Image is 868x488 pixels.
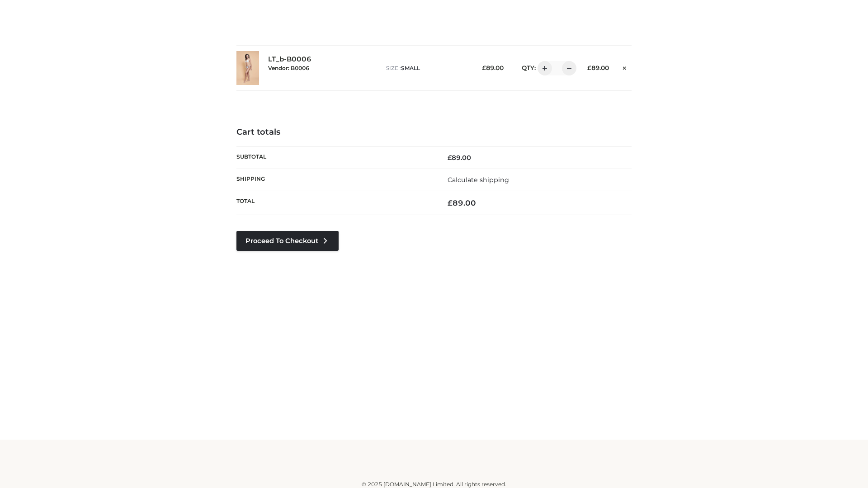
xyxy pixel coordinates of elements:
a: Calculate shipping [448,176,509,184]
span: £ [448,154,452,162]
h4: Cart totals [236,127,632,137]
th: Total [236,191,434,215]
span: SMALL [401,65,420,71]
small: Vendor: B0006 [268,65,309,71]
span: £ [448,198,453,207]
th: Shipping [236,169,434,191]
a: Remove this item [618,61,632,73]
bdi: 89.00 [448,198,476,207]
span: £ [482,64,486,71]
p: size : [386,64,468,72]
bdi: 89.00 [482,64,504,71]
bdi: 89.00 [587,64,609,71]
div: QTY: [513,61,573,75]
span: £ [587,64,591,71]
a: Proceed to Checkout [236,231,339,251]
bdi: 89.00 [448,154,471,162]
div: LT_b-B0006 [268,55,377,80]
th: Subtotal [236,146,434,169]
